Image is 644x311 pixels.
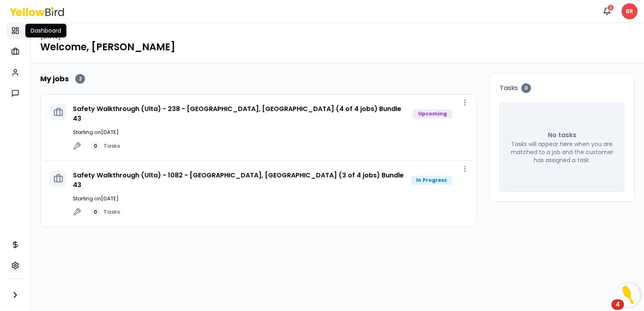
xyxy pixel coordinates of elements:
[73,104,401,123] a: Safety Walkthrough (Ulta) - 238 - [GEOGRAPHIC_DATA], [GEOGRAPHIC_DATA] (4 of 4 jobs) Bundle 43
[548,130,576,140] p: No tasks
[413,109,452,118] div: Upcoming
[73,128,466,136] p: Starting on [DATE]
[500,83,624,93] h3: Tasks
[91,207,100,217] div: 0
[40,73,69,84] h2: My jobs
[73,195,466,203] p: Starting on [DATE]
[510,140,614,164] p: Tasks will appear here when you are matched to a job and the customer has assigned a task.
[621,3,638,19] span: BR
[91,207,120,217] a: 0Tasks
[411,176,452,185] div: In Progress
[73,171,404,189] a: Safety Walkthrough (Ulta) - 1082 - [GEOGRAPHIC_DATA], [GEOGRAPHIC_DATA] (3 of 4 jobs) Bundle 43
[91,141,120,151] a: 0Tasks
[91,141,100,151] div: 0
[607,4,614,11] div: 3
[599,3,615,19] button: 3
[616,283,640,307] button: Open Resource Center, 4 new notifications
[75,74,85,84] div: 2
[521,83,531,93] div: 0
[40,41,634,54] h1: Welcome, [PERSON_NAME]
